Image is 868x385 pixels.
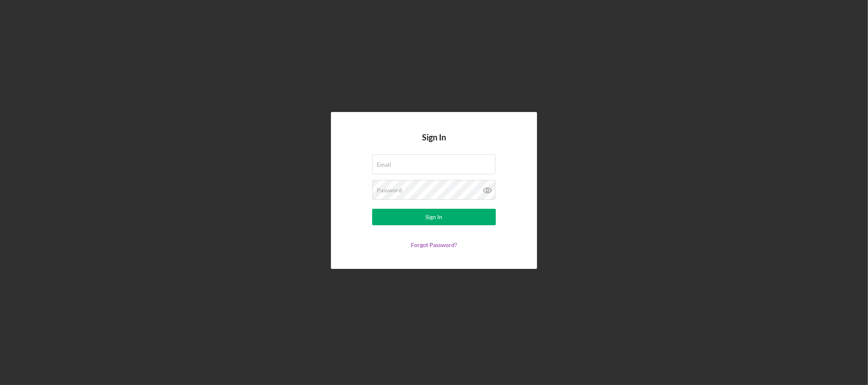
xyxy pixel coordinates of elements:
[426,209,443,225] div: Sign In
[377,161,391,168] label: Email
[422,133,446,154] h4: Sign In
[411,241,457,248] a: Forgot Password?
[372,209,496,225] button: Sign In
[377,187,402,194] label: Password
